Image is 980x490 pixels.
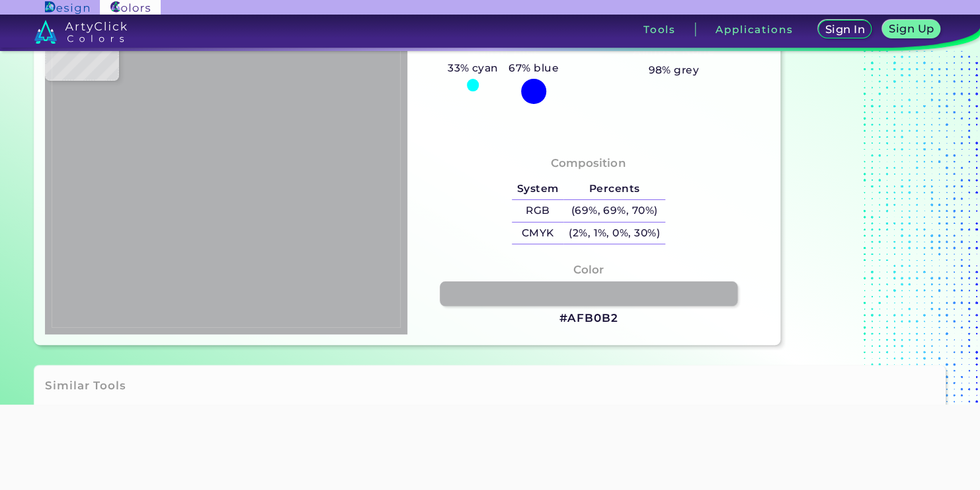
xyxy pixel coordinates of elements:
img: ArtyClick Design logo [45,1,89,14]
img: 0d385d96-9eb7-4ddd-9e2a-b8cde9aae6c6 [52,13,401,327]
h5: 98% grey [648,62,699,79]
h4: Color [573,260,604,279]
h3: #AFB0B2 [559,311,618,326]
h5: 67% blue [503,60,563,77]
h5: 33% cyan [442,60,503,77]
h5: (2%, 1%, 0%, 30%) [563,222,665,244]
a: Sign In [821,21,870,38]
h5: CMYK [512,222,563,244]
h3: Tools [643,24,676,34]
h5: Percents [563,178,665,200]
img: logo_artyclick_colors_white.svg [34,20,128,44]
h5: Sign In [827,24,863,34]
h3: Applications [715,24,793,34]
h5: RGB [512,200,563,222]
h4: Composition [551,154,626,173]
iframe: Advertisement [158,405,823,487]
h5: System [512,178,563,200]
a: Sign Up [885,21,938,38]
h5: Sign Up [891,24,932,34]
h5: (69%, 69%, 70%) [563,200,665,222]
